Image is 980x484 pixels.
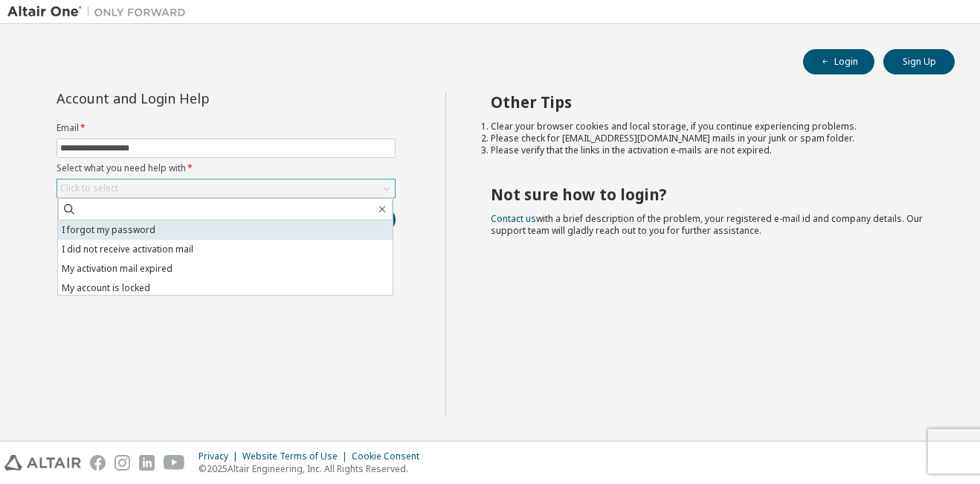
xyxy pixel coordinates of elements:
[199,450,242,462] div: Privacy
[883,49,955,74] button: Sign Up
[491,212,923,237] span: with a brief description of the problem, your registered e-mail id and company details. Our suppo...
[57,122,396,134] label: Email
[491,121,929,133] li: Clear your browser cookies and local storage, if you continue experiencing problems.
[491,185,929,204] h2: Not sure how to login?
[491,212,536,225] a: Contact us
[57,92,328,104] div: Account and Login Help
[7,4,193,19] img: Altair One
[803,49,874,74] button: Login
[164,455,185,471] img: youtube.svg
[115,455,130,471] img: instagram.svg
[491,133,929,144] li: Please check for [EMAIL_ADDRESS][DOMAIN_NAME] mails in your junk or spam folder.
[491,92,929,112] h2: Other Tips
[90,455,106,471] img: facebook.svg
[491,144,929,156] li: Please verify that the links in the activation e-mails are not expired.
[352,450,428,462] div: Cookie Consent
[242,450,352,462] div: Website Terms of Use
[60,182,118,194] div: Click to select
[57,179,395,197] div: Click to select
[4,455,81,471] img: altair_logo.svg
[139,455,155,471] img: linkedin.svg
[58,220,393,240] li: I forgot my password
[57,162,396,174] label: Select what you need help with
[199,462,428,475] p: © 2025 Altair Engineering, Inc. All Rights Reserved.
